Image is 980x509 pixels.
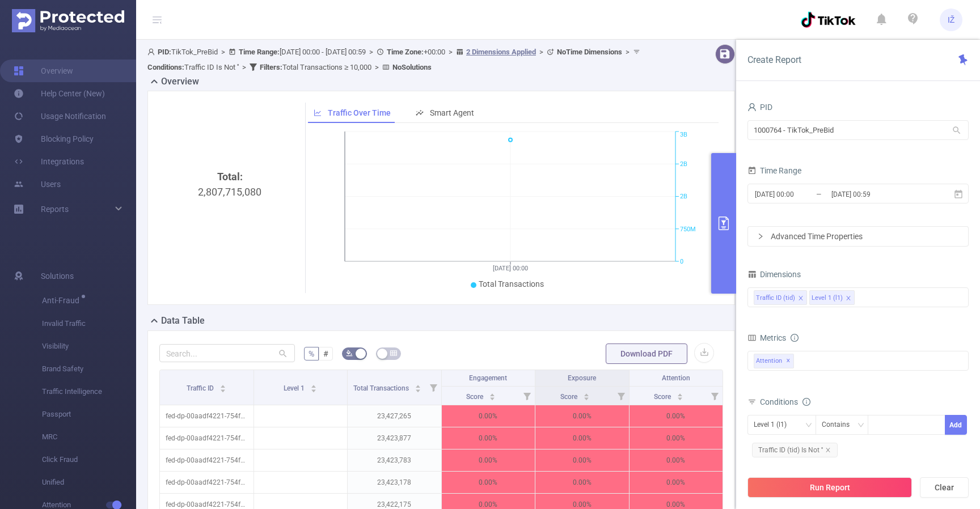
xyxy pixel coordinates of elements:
span: Score [654,393,673,401]
i: Filter menu [707,387,723,405]
span: Invalid Traffic [42,312,136,335]
span: % [309,349,314,358]
i: icon: bg-colors [346,350,353,357]
span: Score [560,393,579,401]
span: Attention [754,354,794,368]
b: Total: [217,171,243,183]
img: Protected Media [12,9,124,32]
span: Level 1 [284,384,306,392]
button: Add [945,415,967,435]
a: Integrations [14,150,84,173]
i: icon: close [798,295,804,302]
tspan: 2B [680,160,687,168]
span: Engagement [469,374,507,382]
p: 0.00 % [442,405,535,427]
i: icon: caret-down [220,388,226,391]
i: icon: caret-down [583,396,589,399]
i: icon: close [825,447,831,453]
span: Create Report [747,54,801,65]
span: TikTok_PreBid [DATE] 00:00 - [DATE] 00:59 +00:00 [147,48,643,71]
i: Filter menu [425,370,441,405]
span: Traffic Intelligence [42,380,136,403]
span: PID [747,103,772,112]
div: icon: rightAdvanced Time Properties [748,227,968,246]
i: Filter menu [519,387,535,405]
i: icon: user [147,48,158,56]
p: fed-dp-00aadf4221-754f7678cf-wwgzd [160,405,254,427]
p: 23,423,178 [348,472,441,493]
span: Traffic ID (tid) Is Not '' [752,443,838,457]
span: IŽ [948,9,955,31]
span: Click Fraud [42,448,136,471]
button: Run Report [747,477,912,498]
input: Start date [754,186,846,202]
span: Score [466,393,485,401]
p: 0.00 % [630,405,723,427]
span: MRC [42,426,136,448]
i: icon: user [747,103,757,112]
b: Filters : [260,63,282,71]
tspan: 3B [680,132,687,139]
span: Anti-Fraud [42,296,83,304]
p: 0.00 % [442,427,535,449]
div: Sort [489,392,496,398]
i: icon: caret-up [311,383,317,387]
span: Attention [662,374,690,382]
p: fed-dp-00aadf4221-754f7678cf-q6ccq [160,427,254,449]
i: icon: caret-down [311,388,317,391]
span: > [218,48,229,56]
p: 0.00 % [535,405,629,427]
span: Exposure [568,374,596,382]
span: Brand Safety [42,358,136,380]
i: icon: caret-up [220,383,226,387]
p: 23,423,877 [348,427,441,449]
p: 0.00 % [630,472,723,493]
div: Sort [415,383,421,390]
i: icon: caret-up [489,392,496,395]
p: 0.00 % [535,449,629,471]
div: Contains [822,415,857,434]
b: PID: [158,48,171,56]
tspan: 750M [680,226,696,233]
i: icon: info-circle [802,398,810,406]
i: icon: caret-up [677,392,683,395]
button: Download PDF [606,343,687,364]
p: fed-dp-00aadf4221-754f7678cf-plwgt [160,449,254,471]
input: End date [830,186,922,202]
i: icon: caret-up [583,392,589,395]
input: Search... [159,344,295,362]
span: Passport [42,403,136,426]
p: 0.00 % [630,449,723,471]
a: Usage Notification [14,105,106,128]
i: icon: caret-down [489,396,496,399]
span: > [371,63,382,71]
span: Visibility [42,335,136,358]
div: Level 1 (l1) [812,291,843,306]
span: Traffic ID [187,384,216,392]
span: > [445,48,456,56]
span: Total Transactions [353,384,411,392]
a: Users [14,173,61,196]
a: Blocking Policy [14,128,94,150]
p: fed-dp-00aadf4221-754f7678cf-8lmqs [160,472,254,493]
i: icon: down [805,422,812,430]
li: Level 1 (l1) [809,290,855,305]
i: icon: caret-down [677,396,683,399]
i: icon: right [757,233,764,240]
tspan: [DATE] 00:00 [493,265,528,272]
span: Traffic Over Time [328,108,391,117]
b: Conditions : [147,63,184,71]
p: 0.00 % [535,472,629,493]
span: > [536,48,547,56]
div: 2,807,715,080 [164,169,296,359]
li: Traffic ID (tid) [754,290,807,305]
div: Sort [677,392,683,398]
tspan: 2B [680,193,687,201]
div: Sort [583,392,590,398]
span: Time Range [747,166,801,175]
h2: Data Table [161,314,205,328]
u: 2 Dimensions Applied [466,48,536,56]
i: icon: line-chart [314,109,322,117]
i: icon: table [390,350,397,357]
div: Sort [219,383,226,390]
